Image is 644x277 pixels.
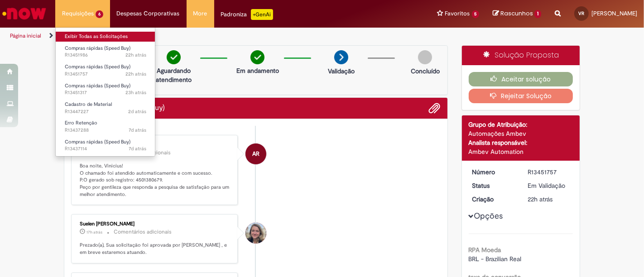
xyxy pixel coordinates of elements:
[80,242,231,256] p: Prezado(a), Sua solicitação foi aprovada por [PERSON_NAME] , e em breve estaremos atuando.
[125,89,146,96] time: 27/08/2025 10:07:54
[56,32,155,42] a: Exibir Todas as Solicitações
[65,145,146,153] span: R13437114
[65,89,146,96] span: R13451317
[65,71,146,78] span: R13451757
[56,62,155,79] a: Aberto R13451757 : Compras rápidas (Speed Buy)
[125,52,146,58] span: 22h atrás
[1,5,48,23] img: ServiceNow
[591,10,637,17] span: [PERSON_NAME]
[65,138,130,145] span: Compras rápidas (Speed Buy)
[469,138,573,147] div: Analista responsável:
[80,221,231,227] div: Suelen [PERSON_NAME]
[528,195,570,204] div: 27/08/2025 11:08:41
[411,67,440,76] p: Concluído
[472,10,480,18] span: 5
[528,195,553,203] span: 22h atrás
[245,223,266,244] div: Suelen Nicolino Mazza
[221,9,273,20] div: Padroniza
[466,167,521,177] dt: Número
[167,50,181,64] img: check-circle-green.png
[528,167,570,177] div: R13451757
[55,27,155,157] ul: Requisições
[250,50,264,64] img: check-circle-green.png
[469,255,522,263] span: BRL - Brazilian Real
[125,52,146,58] time: 27/08/2025 11:41:50
[87,229,102,235] time: 27/08/2025 16:15:15
[62,9,94,18] span: Requisições
[117,9,180,18] span: Despesas Corporativas
[65,119,97,126] span: Erro Retenção
[418,50,432,64] img: img-circle-grey.png
[56,137,155,154] a: Aberto R13437114 : Compras rápidas (Speed Buy)
[56,81,155,98] a: Aberto R13451317 : Compras rápidas (Speed Buy)
[65,82,130,89] span: Compras rápidas (Speed Buy)
[128,108,146,115] time: 26/08/2025 10:04:51
[152,66,196,84] p: Aguardando atendimento
[528,195,553,203] time: 27/08/2025 11:08:41
[245,143,266,164] div: Ambev RPA
[193,9,207,18] span: More
[129,145,146,152] span: 7d atrás
[129,145,146,152] time: 21/08/2025 15:43:36
[466,181,521,190] dt: Status
[129,127,146,134] span: 7d atrás
[56,43,155,60] a: Aberto R13451986 : Compras rápidas (Speed Buy)
[469,89,573,103] button: Rejeitar Solução
[65,108,146,115] span: R13447227
[96,10,103,18] span: 6
[65,63,130,70] span: Compras rápidas (Speed Buy)
[429,102,441,114] button: Adicionar anexos
[328,67,355,76] p: Validação
[469,129,573,138] div: Automações Ambev
[65,127,146,134] span: R13437288
[334,50,348,64] img: arrow-next.png
[252,143,260,165] span: AR
[251,9,273,20] p: +GenAi
[469,72,573,86] button: Aceitar solução
[500,9,533,18] span: Rascunhos
[469,147,573,156] div: Ambev Automation
[56,118,155,135] a: Aberto R13437288 : Erro Retenção
[65,52,146,59] span: R13451986
[469,246,501,254] b: RPA Moeda
[128,108,146,115] span: 2d atrás
[466,195,521,204] dt: Criação
[493,10,541,18] a: Rascunhos
[65,101,112,108] span: Cadastro de Material
[65,45,130,52] span: Compras rápidas (Speed Buy)
[528,181,570,190] div: Em Validação
[56,100,155,116] a: Aberto R13447227 : Cadastro de Material
[462,46,580,65] div: Solução Proposta
[10,32,41,39] a: Página inicial
[87,229,102,235] span: 17h atrás
[445,9,470,18] span: Favoritos
[579,10,585,16] span: VR
[469,120,573,129] div: Grupo de Atribuição:
[7,28,423,44] ul: Trilhas de página
[125,71,146,77] time: 27/08/2025 11:08:42
[129,127,146,134] time: 21/08/2025 16:10:08
[125,71,146,77] span: 22h atrás
[80,162,231,198] p: Boa noite, Vinicius! O chamado foi atendido automaticamente e com sucesso. P.O gerado sob registr...
[236,66,279,75] p: Em andamento
[114,228,172,236] small: Comentários adicionais
[534,10,541,18] span: 1
[125,89,146,96] span: 23h atrás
